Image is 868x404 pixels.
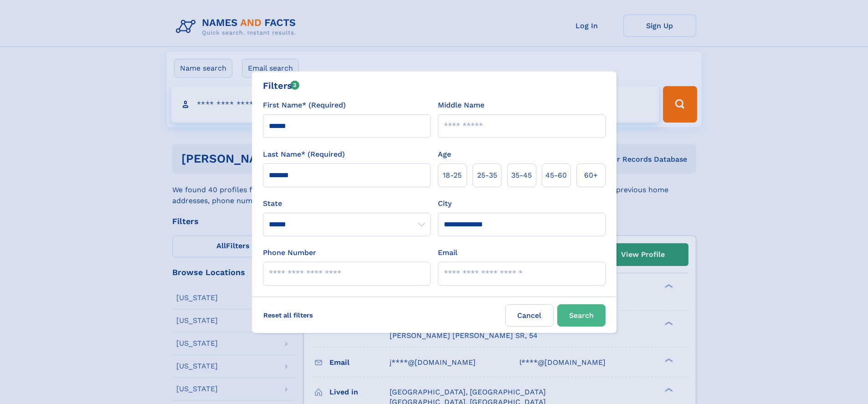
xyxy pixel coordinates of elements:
[505,304,554,327] label: Cancel
[545,170,567,181] span: 45‑60
[438,100,484,111] label: Middle Name
[263,247,316,258] label: Phone Number
[263,149,345,160] label: Last Name* (Required)
[584,170,598,181] span: 60+
[263,79,300,92] div: Filters
[438,247,457,258] label: Email
[511,170,532,181] span: 35‑45
[438,149,451,160] label: Age
[263,100,346,111] label: First Name* (Required)
[257,304,319,326] label: Reset all filters
[438,198,452,209] label: City
[557,304,606,327] button: Search
[263,198,431,209] label: State
[477,170,497,181] span: 25‑35
[443,170,462,181] span: 18‑25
